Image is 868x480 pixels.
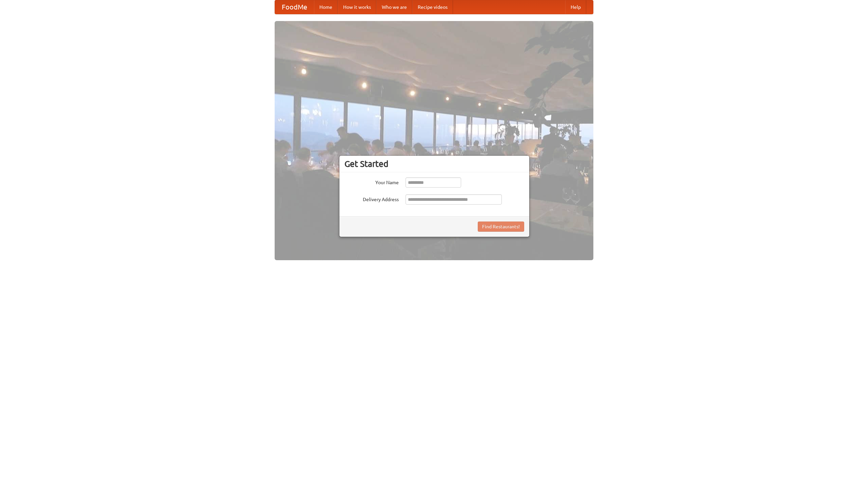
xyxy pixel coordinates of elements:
a: How it works [338,0,376,14]
label: Your Name [344,177,399,186]
a: Who we are [376,0,412,14]
label: Delivery Address [344,194,399,203]
h3: Get Started [344,159,524,169]
button: Find Restaurants! [478,222,524,232]
a: Help [565,0,586,14]
a: Home [314,0,338,14]
a: FoodMe [275,0,314,14]
a: Recipe videos [412,0,453,14]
